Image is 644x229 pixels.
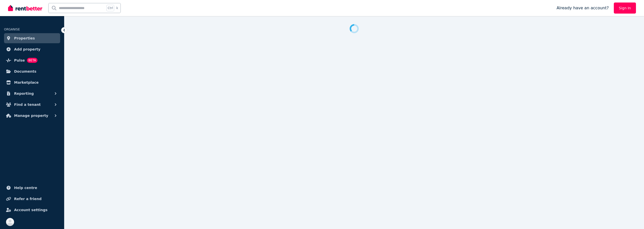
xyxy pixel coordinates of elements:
span: Refer a friend [14,196,42,202]
button: Find a tenant [4,100,60,110]
a: Refer a friend [4,194,60,204]
span: Already have an account? [556,5,609,11]
a: Help centre [4,183,60,193]
span: Add property [14,46,41,52]
span: Reporting [14,90,34,97]
span: ORGANISE [4,28,20,31]
span: Account settings [14,207,48,213]
button: Manage property [4,111,60,121]
a: PulseBETA [4,55,60,65]
span: BETA [27,58,37,63]
a: Documents [4,66,60,76]
a: Sign In [614,3,636,14]
a: Properties [4,33,60,43]
span: Marketplace [14,79,38,85]
span: Help centre [14,185,37,191]
a: Add property [4,44,60,54]
span: k [116,6,118,10]
a: Marketplace [4,77,60,87]
img: RentBetter [8,4,42,12]
span: Properties [14,35,35,41]
a: Account settings [4,205,60,215]
span: Pulse [14,57,25,63]
span: Find a tenant [14,102,41,108]
span: Documents [14,68,36,74]
span: Ctrl [106,5,114,11]
button: Reporting [4,88,60,99]
span: Manage property [14,113,48,119]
